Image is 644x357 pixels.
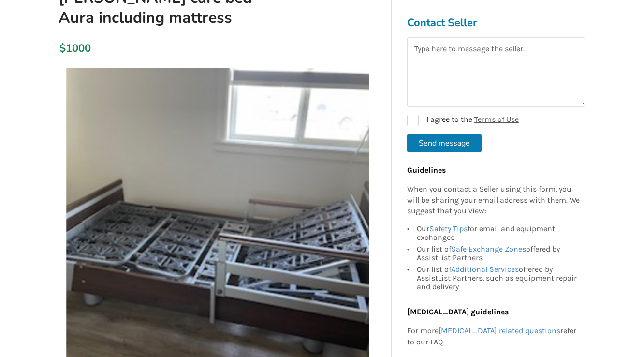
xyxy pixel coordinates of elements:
[451,245,526,254] a: Safe Exchange Zones
[417,244,580,264] div: Our list of offered by AssistList Partners
[407,326,580,348] p: For more refer to our FAQ
[407,16,585,30] h3: Contact Seller
[59,42,65,55] div: $1000
[439,326,560,335] a: [MEDICAL_DATA] related questions
[407,184,580,217] p: When you contact a Seller using this form, you will be sharing your email address with them. We s...
[407,308,509,317] b: [MEDICAL_DATA] guidelines
[417,264,580,292] div: Our list of offered by AssistList Partners, such as equipment repair and delivery
[451,265,519,274] a: Additional Services
[407,134,482,152] button: Send message
[417,225,580,244] div: Our for email and equipment exchanges
[474,115,519,124] a: Terms of Use
[407,165,446,175] b: Guidelines
[429,224,468,234] a: Safety Tips
[407,115,519,126] label: I agree to the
